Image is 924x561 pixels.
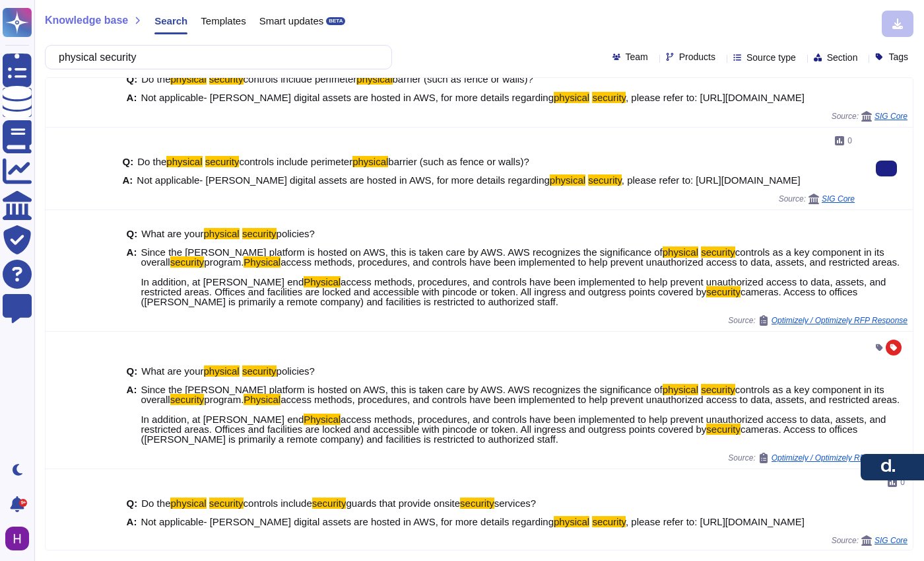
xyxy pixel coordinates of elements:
span: access methods, procedures, and controls have been implemented to help prevent unauthorized acces... [141,394,900,425]
mark: physical [166,156,202,167]
span: 0 [900,478,905,486]
mark: security [242,228,277,239]
mark: security [588,174,622,186]
mark: security [592,516,626,527]
img: user [5,527,29,550]
b: Q: [122,157,133,167]
span: , please refer to: [URL][DOMAIN_NAME] [622,174,801,186]
mark: Physical [244,394,280,405]
span: Source type [746,53,796,62]
mark: security [701,384,735,395]
span: access methods, procedures, and controls have been implemented to help prevent unauthorized acces... [141,256,900,287]
mark: physical [170,498,206,509]
span: 0 [847,137,852,145]
span: Section [827,53,858,62]
div: BETA [326,17,345,25]
span: Do the [137,156,166,167]
mark: physical [352,156,388,167]
span: Source: [779,194,855,204]
b: Q: [127,229,138,239]
span: , please refer to: [URL][DOMAIN_NAME] [626,92,805,103]
span: Source: [832,111,907,122]
span: barrier (such as fence or walls)? [393,73,533,85]
mark: security [460,498,494,509]
span: Do the [141,73,170,85]
mark: physical [554,516,589,527]
span: cameras. Access to offices ([PERSON_NAME] is primarily a remote company) and facilities is restri... [141,286,857,307]
mark: security [170,256,205,268]
span: program. [204,394,244,405]
b: A: [127,517,137,527]
span: What are your [141,228,203,239]
span: Source: [832,535,907,546]
span: What are your [141,365,203,377]
span: access methods, procedures, and controls have been implemented to help prevent unauthorized acces... [141,414,886,435]
span: Smart updates [259,16,324,26]
mark: security [706,286,741,297]
span: Since the [PERSON_NAME] platform is hosted on AWS, this is taken care by AWS. AWS recognizes the ... [141,246,662,258]
b: A: [127,93,137,102]
span: Optimizely / Optimizely RFP Response [772,317,907,324]
span: Not applicable- [PERSON_NAME] digital assets are hosted in AWS, for more details regarding [141,92,554,103]
span: Optimizely / Optimizely RFP Response [772,454,907,462]
span: barrier (such as fence or walls)? [388,156,529,167]
span: controls include perimeter [244,73,357,85]
mark: physical [663,246,698,258]
mark: physical [204,365,240,377]
span: SIG Core [874,537,907,544]
span: controls include perimeter [239,156,352,167]
mark: physical [204,228,240,239]
span: Team [626,52,648,61]
mark: security [312,498,346,509]
mark: Physical [304,276,341,287]
mark: physical [356,73,392,85]
span: guards that provide onsite [346,498,460,509]
mark: Physical [304,414,341,425]
span: access methods, procedures, and controls have been implemented to help prevent unauthorized acces... [141,276,886,297]
span: Not applicable- [PERSON_NAME] digital assets are hosted in AWS, for more details regarding [137,174,550,186]
span: Since the [PERSON_NAME] platform is hosted on AWS, this is taken care by AWS. AWS recognizes the ... [141,384,662,395]
mark: security [170,394,205,405]
button: user [3,524,38,553]
span: Knowledge base [45,15,128,26]
mark: physical [554,92,589,103]
b: Q: [127,366,138,376]
span: services? [494,498,536,509]
span: program. [204,256,244,268]
mark: security [701,246,735,258]
div: 9+ [19,499,27,507]
span: SIG Core [822,195,855,203]
b: A: [122,175,133,185]
span: Templates [201,16,246,26]
mark: security [209,498,244,509]
span: Tags [888,52,908,61]
span: controls as a key component in its overall [141,384,884,405]
span: policies? [277,365,315,377]
mark: physical [550,174,585,186]
span: cameras. Access to offices ([PERSON_NAME] is primarily a remote company) and facilities is restri... [141,424,857,445]
b: A: [127,385,137,444]
b: Q: [127,498,138,508]
span: policies? [277,228,315,239]
mark: Physical [244,256,280,268]
span: Not applicable- [PERSON_NAME] digital assets are hosted in AWS, for more details regarding [141,516,554,527]
span: controls include [244,498,312,509]
mark: security [242,365,277,377]
mark: physical [170,73,206,85]
b: Q: [127,74,138,84]
mark: physical [663,384,698,395]
span: Search [154,16,187,26]
input: Search a question or template... [52,46,378,69]
span: Do the [141,498,170,509]
span: Products [679,52,715,61]
span: SIG Core [874,112,907,120]
mark: security [205,156,240,167]
span: controls as a key component in its overall [141,246,884,268]
mark: security [209,73,244,85]
b: A: [127,247,137,307]
mark: security [706,424,741,435]
span: Source: [728,315,907,326]
mark: security [592,92,626,103]
span: Source: [728,453,907,463]
span: , please refer to: [URL][DOMAIN_NAME] [626,516,805,527]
